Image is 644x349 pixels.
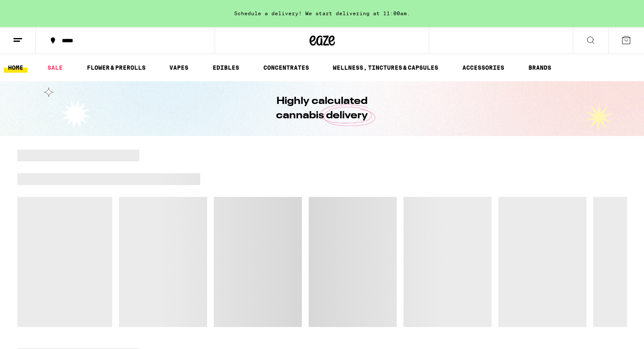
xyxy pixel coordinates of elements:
[329,63,442,73] a: WELLNESS, TINCTURES & CAPSULES
[524,63,556,73] a: BRANDS
[252,94,392,123] h1: Highly calculated cannabis delivery
[208,63,243,73] a: EDIBLES
[83,63,150,73] a: FLOWER & PREROLLS
[43,63,67,73] a: SALE
[458,63,509,73] a: ACCESSORIES
[259,63,313,73] a: CONCENTRATES
[165,63,193,73] a: VAPES
[4,63,28,73] a: HOME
